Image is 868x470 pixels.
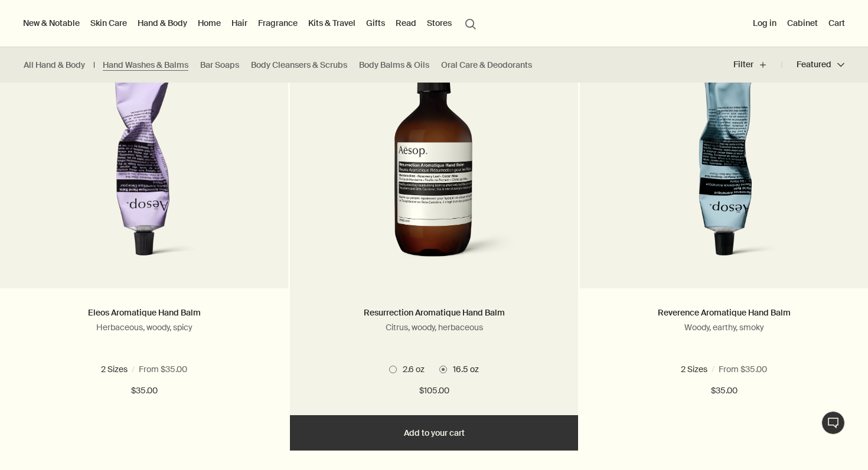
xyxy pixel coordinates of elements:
span: 2.4 oz [687,364,715,374]
button: New & Notable [21,15,82,31]
a: Oral Care & Deodorants [441,60,532,71]
a: Reverence Aromatique Hand Balm in aluminium tube [580,52,868,288]
span: $35.00 [711,384,738,398]
span: 16.5 oz [447,364,479,374]
a: Hand & Body [135,15,190,31]
span: 16.5 oz [738,364,769,374]
button: Featured [782,51,844,79]
button: Filter [733,51,782,79]
span: $35.00 [131,384,158,398]
a: Eleos Aromatique Hand Balm [88,307,201,318]
button: Log in [750,15,779,31]
img: Resurrection Aromatique Hand Balm with pump [346,52,523,271]
a: Body Balms & Oils [359,60,429,71]
a: Cabinet [785,15,820,31]
a: Hair [229,15,250,31]
button: Open search [460,12,481,34]
img: Eleos Aromatique Hand Balm in a purple aluminium tube. [52,52,236,271]
a: Body Cleansers & Scrubs [251,60,347,71]
button: Live Assistance [821,411,845,435]
p: Citrus, woody, herbaceous [308,322,560,333]
a: Reverence Aromatique Hand Balm [658,307,791,318]
a: Gifts [364,15,387,31]
a: Fragrance [256,15,300,31]
a: All Hand & Body [24,60,85,71]
span: 2.4 oz [107,364,135,374]
a: Resurrection Aromatique Hand Balm [364,307,505,318]
p: Herbaceous, woody, spicy [18,322,270,333]
p: Woody, earthy, smoky [598,322,850,333]
button: Stores [425,15,454,31]
button: Add to your cart - $105.00 [290,415,578,451]
a: Kits & Travel [306,15,358,31]
span: $105.00 [419,384,449,398]
a: Bar Soaps [200,60,239,71]
a: Home [195,15,223,31]
a: Resurrection Aromatique Hand Balm with pump [290,52,578,288]
img: Reverence Aromatique Hand Balm in aluminium tube [632,52,816,271]
a: Hand Washes & Balms [103,60,188,71]
a: Read [393,15,419,31]
button: Cart [826,15,847,31]
span: 16.5 oz [158,364,190,374]
a: Skin Care [88,15,129,31]
span: 2.6 oz [397,364,425,374]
